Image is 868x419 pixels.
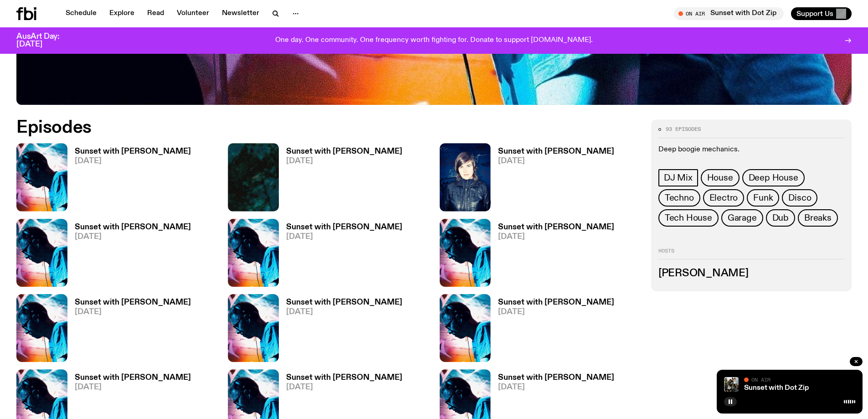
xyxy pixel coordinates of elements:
[751,377,770,383] span: On Air
[16,294,67,362] img: Simon Caldwell stands side on, looking downwards. He has headphones on. Behind him is a brightly ...
[721,209,763,227] a: Garage
[279,299,402,362] a: Sunset with [PERSON_NAME][DATE]
[75,223,191,231] h3: Sunset with [PERSON_NAME]
[804,213,832,223] span: Breaks
[498,148,614,155] h3: Sunset with [PERSON_NAME]
[75,157,191,165] span: [DATE]
[75,233,191,241] span: [DATE]
[216,7,265,20] a: Newsletter
[286,299,402,306] h3: Sunset with [PERSON_NAME]
[279,223,402,287] a: Sunset with [PERSON_NAME][DATE]
[104,7,140,20] a: Explore
[749,173,798,183] span: Deep House
[228,294,279,362] img: Simon Caldwell stands side on, looking downwards. He has headphones on. Behind him is a brightly ...
[16,33,75,48] h3: AusArt Day: [DATE]
[772,213,789,223] span: Dub
[658,248,844,259] h2: Hosts
[275,36,593,45] p: One day. One community. One frequency worth fighting for. Donate to support [DOMAIN_NAME].
[658,169,698,186] a: DJ Mix
[491,148,614,211] a: Sunset with [PERSON_NAME][DATE]
[75,308,191,316] span: [DATE]
[171,7,215,20] a: Volunteer
[498,157,614,165] span: [DATE]
[491,299,614,362] a: Sunset with [PERSON_NAME][DATE]
[75,299,191,306] h3: Sunset with [PERSON_NAME]
[701,169,740,186] a: House
[286,308,402,316] span: [DATE]
[798,209,838,227] a: Breaks
[498,223,614,231] h3: Sunset with [PERSON_NAME]
[75,374,191,382] h3: Sunset with [PERSON_NAME]
[67,223,191,287] a: Sunset with [PERSON_NAME][DATE]
[782,189,817,207] a: Disco
[60,7,102,20] a: Schedule
[658,189,700,207] a: Techno
[498,374,614,382] h3: Sunset with [PERSON_NAME]
[665,193,694,203] span: Techno
[791,7,852,20] button: Support Us
[16,143,67,211] img: Simon Caldwell stands side on, looking downwards. He has headphones on. Behind him is a brightly ...
[279,148,402,211] a: Sunset with [PERSON_NAME][DATE]
[286,148,402,155] h3: Sunset with [PERSON_NAME]
[766,209,795,227] a: Dub
[665,213,712,223] span: Tech House
[498,383,614,391] span: [DATE]
[286,157,402,165] span: [DATE]
[286,223,402,231] h3: Sunset with [PERSON_NAME]
[75,383,191,391] span: [DATE]
[658,269,844,279] h3: [PERSON_NAME]
[491,223,614,287] a: Sunset with [PERSON_NAME][DATE]
[666,127,701,132] span: 93 episodes
[286,233,402,241] span: [DATE]
[440,294,491,362] img: Simon Caldwell stands side on, looking downwards. He has headphones on. Behind him is a brightly ...
[796,10,833,18] span: Support Us
[707,173,733,183] span: House
[744,384,809,392] a: Sunset with Dot Zip
[16,119,570,136] h2: Episodes
[440,219,491,287] img: Simon Caldwell stands side on, looking downwards. He has headphones on. Behind him is a brightly ...
[658,209,719,227] a: Tech House
[286,383,402,391] span: [DATE]
[67,148,191,211] a: Sunset with [PERSON_NAME][DATE]
[228,219,279,287] img: Simon Caldwell stands side on, looking downwards. He has headphones on. Behind him is a brightly ...
[747,189,779,207] a: Funk
[16,219,67,287] img: Simon Caldwell stands side on, looking downwards. He has headphones on. Behind him is a brightly ...
[709,193,738,203] span: Electro
[703,189,745,207] a: Electro
[664,173,693,183] span: DJ Mix
[753,193,773,203] span: Funk
[67,299,191,362] a: Sunset with [PERSON_NAME][DATE]
[742,169,805,186] a: Deep House
[728,213,757,223] span: Garage
[75,148,191,155] h3: Sunset with [PERSON_NAME]
[788,193,811,203] span: Disco
[658,145,844,154] p: Deep boogie mechanics.
[498,299,614,306] h3: Sunset with [PERSON_NAME]
[498,308,614,316] span: [DATE]
[498,233,614,241] span: [DATE]
[674,7,784,20] button: On AirSunset with Dot Zip
[142,7,169,20] a: Read
[286,374,402,382] h3: Sunset with [PERSON_NAME]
